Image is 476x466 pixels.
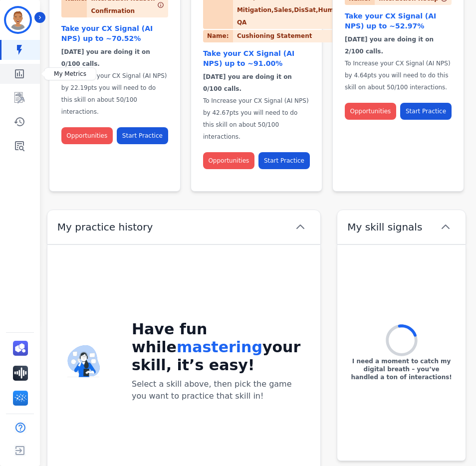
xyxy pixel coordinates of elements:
svg: chevron up [440,221,452,233]
span: [DATE] you are doing it on 0/100 calls. [61,48,150,67]
span: To Increase your CX Signal (AI NPS) by 22.19pts you will need to do this skill on about 50/100 in... [61,72,167,115]
div: Take your CX Signal (AI NPS) up to ~70.52% [61,23,168,43]
button: Start Practice [400,103,452,120]
button: Opportunities [345,103,396,120]
span: My skill signals [347,220,422,234]
div: Take your CX Signal (AI NPS) up to ~91.00% [203,48,310,68]
button: Start Practice [258,152,310,169]
span: To Increase your CX Signal (AI NPS) by 4.64pts you will need to do this skill on about 50/100 int... [345,60,451,91]
button: My practice history chevron up [47,210,321,244]
span: [DATE] you are doing it on 2/100 calls. [345,36,434,55]
button: Opportunities [203,152,254,169]
div: Take your CX Signal (AI NPS) up to ~52.97% [345,11,452,31]
div: Name: [203,30,233,42]
p: I need a moment to catch my digital breath – you’ve handled a ton of interactions! [349,357,454,381]
button: Start Practice [117,127,168,144]
img: Bordered avatar [6,8,30,32]
span: mastering [177,338,262,356]
h2: Have fun while your skill, it’s easy! [132,320,300,374]
svg: chevron up [294,221,306,233]
div: Cushioning Statement [203,30,312,42]
h4: Select a skill above, then pick the game you want to practice that skill in! [132,378,300,402]
button: My skill signals chevron up [337,210,466,244]
span: To Increase your CX Signal (AI NPS) by 42.67pts you will need to do this skill on about 50/100 in... [203,97,309,140]
span: [DATE] you are doing it on 0/100 calls. [203,73,292,92]
button: Opportunities [61,127,113,144]
span: My practice history [57,220,153,234]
